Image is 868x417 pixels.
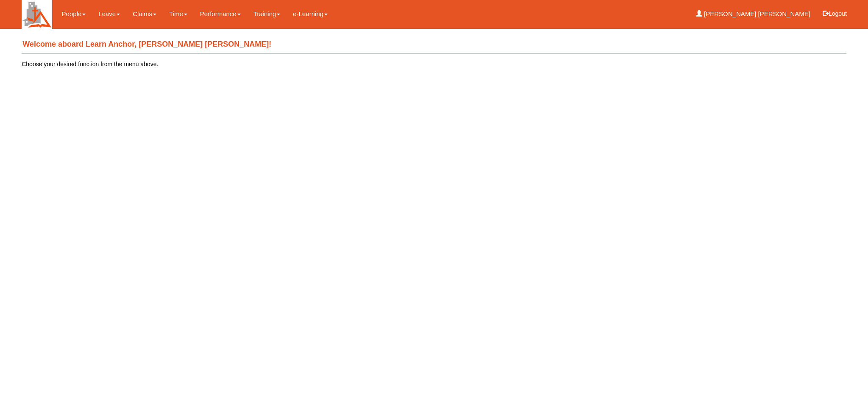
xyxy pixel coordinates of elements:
a: [PERSON_NAME] [PERSON_NAME] [696,4,810,24]
p: Choose your desired function from the menu above. [22,60,846,68]
a: Leave [98,4,120,24]
button: Logout [817,3,853,24]
a: e-Learning [293,4,328,24]
a: Training [253,4,281,24]
a: People [62,4,86,24]
a: Time [169,4,187,24]
img: H+Cupd5uQsr4AAAAAElFTkSuQmCC [22,0,52,29]
a: Performance [200,4,241,24]
a: Claims [133,4,156,24]
iframe: chat widget [832,383,860,409]
h4: Welcome aboard Learn Anchor, [PERSON_NAME] [PERSON_NAME]! [22,36,846,53]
